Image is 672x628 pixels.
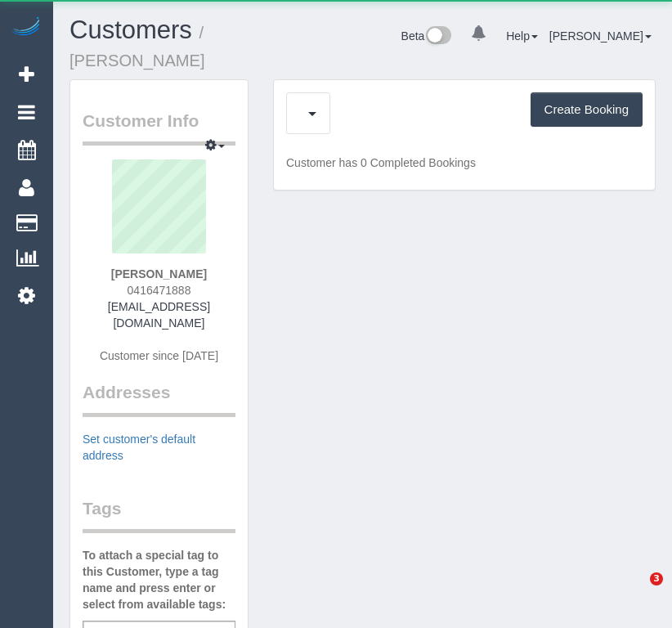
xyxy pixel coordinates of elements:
[650,572,663,585] span: 3
[111,267,207,280] strong: [PERSON_NAME]
[83,547,235,612] label: To attach a special tag to this Customer, type a tag name and press enter or select from availabl...
[286,155,643,171] p: Customer has 0 Completed Bookings
[506,29,538,43] a: Help
[69,16,192,44] a: Customers
[83,109,235,146] legend: Customer Info
[83,433,195,462] a: Set customer's default address
[401,29,452,43] a: Beta
[549,29,652,43] a: [PERSON_NAME]
[531,92,643,127] button: Create Booking
[108,300,210,330] a: [EMAIL_ADDRESS][DOMAIN_NAME]
[10,16,43,39] img: Automaid Logo
[83,496,235,533] legend: Tags
[616,572,656,612] iframe: Intercom live chat
[100,349,218,362] span: Customer since [DATE]
[424,26,451,47] img: New interface
[128,284,191,297] span: 0416471888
